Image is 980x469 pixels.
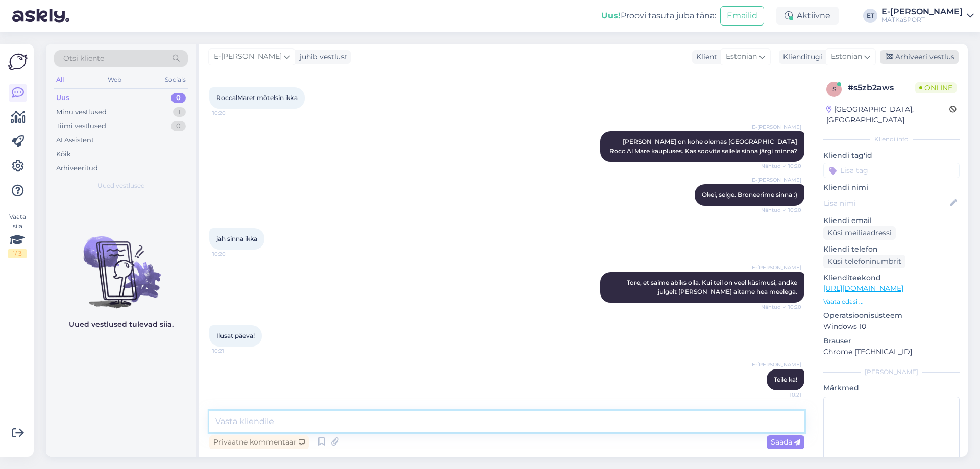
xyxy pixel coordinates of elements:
div: Vaata siia [8,212,27,258]
span: RoccalMaret mötelsin ikka [216,94,298,102]
span: Nähtud ✓ 10:20 [761,303,801,311]
div: 1 / 3 [8,249,27,258]
b: Uus! [601,11,621,20]
p: Klienditeekond [823,273,960,283]
div: ET [863,9,877,23]
span: Tore, et saime abiks olla. Kui teil on veel küsimusi, andke julgelt [PERSON_NAME] aitame hea meel... [627,279,799,295]
span: E-[PERSON_NAME] [752,176,801,184]
span: Online [915,82,957,93]
div: Proovi tasuta juba täna: [601,10,716,22]
p: Chrome [TECHNICAL_ID] [823,347,960,357]
div: Web [106,73,124,86]
span: Nähtud ✓ 10:20 [761,206,801,214]
p: Uued vestlused tulevad siia. [69,319,174,330]
span: Ilusat päeva! [216,332,255,339]
span: Nähtud ✓ 10:20 [761,162,801,170]
div: juhib vestlust [296,52,348,62]
div: Küsi meiliaadressi [823,226,896,240]
div: Minu vestlused [56,107,107,117]
span: Otsi kliente [63,53,104,64]
p: Windows 10 [823,321,960,332]
span: Teile ka! [774,376,797,383]
div: 0 [171,121,186,131]
div: 0 [171,93,186,103]
p: Operatsioonisüsteem [823,310,960,321]
span: E-[PERSON_NAME] [214,51,282,62]
p: Kliendi tag'id [823,150,960,161]
div: Kliendi info [823,135,960,144]
img: Askly Logo [8,52,28,71]
p: Vaata edasi ... [823,297,960,306]
p: Kliendi nimi [823,182,960,193]
div: All [54,73,66,86]
span: Estonian [726,51,757,62]
input: Lisa nimi [824,198,948,209]
button: Emailid [720,6,764,26]
div: Arhiveeri vestlus [880,50,959,64]
div: AI Assistent [56,135,94,145]
span: Estonian [831,51,862,62]
span: s [832,85,836,93]
span: Saada [771,437,800,447]
span: jah sinna ikka [216,235,257,242]
div: E-[PERSON_NAME] [881,8,963,16]
div: # s5zb2aws [848,82,915,94]
div: Arhiveeritud [56,163,98,174]
div: Kõik [56,149,71,159]
span: E-[PERSON_NAME] [752,361,801,368]
img: No chats [46,218,196,310]
span: 10:20 [212,250,251,258]
span: 10:21 [763,391,801,399]
span: 10:21 [212,347,251,355]
p: Märkmed [823,383,960,393]
span: E-[PERSON_NAME] [752,123,801,131]
div: Tiimi vestlused [56,121,106,131]
span: Uued vestlused [97,181,145,190]
div: Klienditugi [779,52,822,62]
div: Socials [163,73,188,86]
p: Brauser [823,336,960,347]
div: Privaatne kommentaar [209,435,309,449]
a: [URL][DOMAIN_NAME] [823,284,903,293]
p: Kliendi email [823,215,960,226]
span: E-[PERSON_NAME] [752,264,801,271]
div: Aktiivne [776,7,839,25]
div: [PERSON_NAME] [823,367,960,377]
span: [PERSON_NAME] on kohe olemas [GEOGRAPHIC_DATA] Rocc Al Mare kaupluses. Kas soovite sellele sinna ... [609,138,799,155]
input: Lisa tag [823,163,960,178]
p: Kliendi telefon [823,244,960,255]
div: Klient [692,52,717,62]
a: E-[PERSON_NAME]MATKaSPORT [881,8,974,24]
div: Uus [56,93,69,103]
div: [GEOGRAPHIC_DATA], [GEOGRAPHIC_DATA] [826,104,949,126]
span: Okei, selge. Broneerime sinna :) [702,191,797,199]
div: 1 [173,107,186,117]
span: 10:20 [212,109,251,117]
div: Küsi telefoninumbrit [823,255,905,268]
div: MATKaSPORT [881,16,963,24]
